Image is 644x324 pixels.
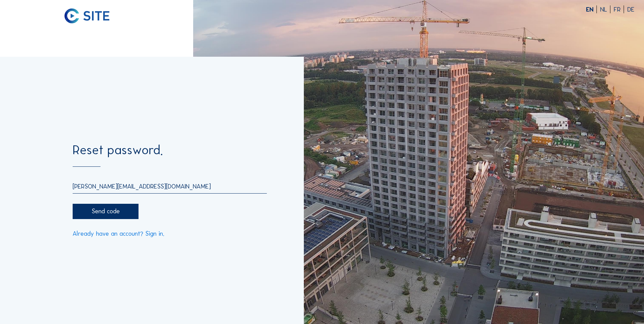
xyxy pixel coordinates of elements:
div: Reset password. [73,144,267,167]
div: NL [600,6,610,13]
div: FR [614,6,624,13]
img: C-SITE logo [65,8,110,24]
div: Send code [73,204,138,219]
div: EN [586,6,597,13]
a: Already have an account? Sign in. [73,231,164,237]
div: DE [627,6,634,13]
input: Email [73,182,267,190]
